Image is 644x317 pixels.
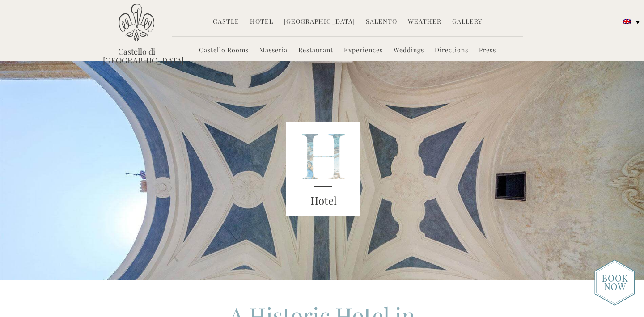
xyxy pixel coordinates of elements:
a: Castle [213,17,239,27]
h3: Hotel [286,193,360,209]
img: new-booknow.png [594,259,635,306]
a: Castello di [GEOGRAPHIC_DATA] [103,47,170,65]
a: Salento [366,17,397,27]
a: Weddings [394,46,424,56]
img: English [623,19,631,24]
a: Hotel [250,17,273,27]
a: Experiences [344,46,383,56]
img: Castello di Ugento [119,4,154,42]
a: Masseria [259,46,288,56]
a: Weather [408,17,441,27]
a: Castello Rooms [199,46,249,56]
a: Directions [435,46,468,56]
a: Press [479,46,496,56]
a: Gallery [452,17,482,27]
a: Restaurant [298,46,333,56]
img: castello_header_block.png [286,122,360,216]
a: [GEOGRAPHIC_DATA] [284,17,355,27]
